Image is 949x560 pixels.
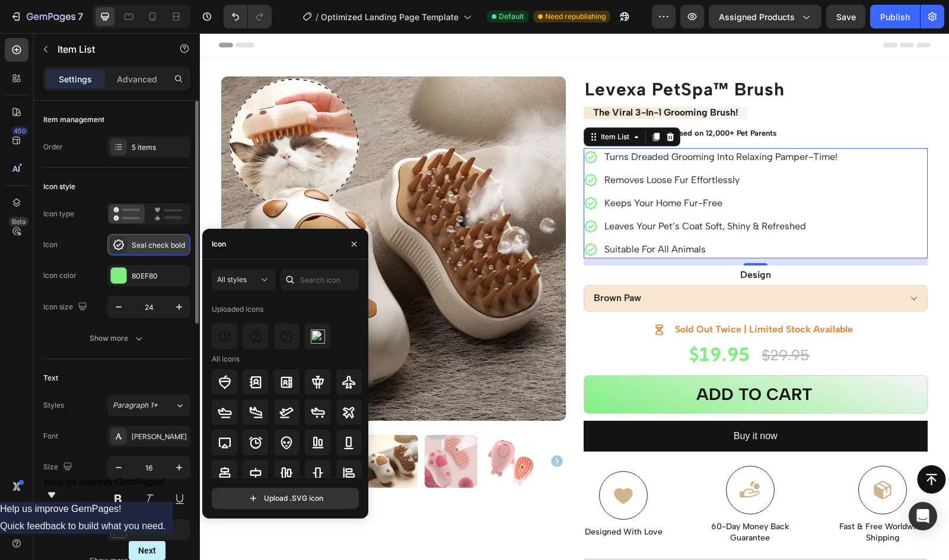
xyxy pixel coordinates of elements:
p: Keeps Your Home Fur-Free [405,163,638,177]
div: Icon style [43,181,75,192]
div: $29.95 [561,311,728,333]
strong: 4.8 based on 12,000+ Pet Parents [456,95,577,104]
button: Assigned Products [709,5,821,28]
div: Icon size [43,299,90,315]
div: Icon type [43,209,74,219]
div: Beta [9,217,28,226]
p: Suitable For All Animals [405,209,638,223]
div: [PERSON_NAME] [132,431,187,442]
button: Save [826,5,865,28]
strong: the viral 3-in-1 grooming brush! [393,73,539,85]
div: Show more [90,332,145,344]
div: Seal check bold [132,240,187,251]
div: Item List [399,98,432,109]
input: Search icon [281,269,359,290]
span: Default [499,11,524,22]
div: Font [43,431,58,441]
span: Need republishing [545,11,606,22]
div: Icon color [43,270,77,281]
div: Publish [880,11,910,23]
div: 5 items [132,142,187,153]
div: Buy it now [534,395,578,412]
span: All styles [217,275,247,284]
button: Upload .SVG icon [212,488,359,509]
p: Sold Out Twice | Limited Stock Available [475,290,653,303]
div: Order [43,142,63,152]
span: Optimized Landing Page Template [321,11,458,23]
button: Paragraph 1* [107,395,190,416]
button: Show survey - Help us improve GemPages! [44,477,166,502]
button: All styles [212,269,276,290]
div: Rich Text Editor. Editing area: main [403,161,639,179]
p: Advanced [117,73,157,85]
p: Settings [59,73,92,85]
div: Rich Text Editor. Editing area: main [403,138,639,156]
div: Rich Text Editor. Editing area: main [403,115,639,133]
p: Turns Dreaded Grooming Into Relaxing Pamper-Time! [405,117,638,131]
p: Leaves Your Pet’s Coat Soft, Shiny & Refreshed [405,186,638,200]
button: Buy it now [384,388,728,419]
div: Item management [43,114,104,125]
div: Styles [43,400,64,411]
div: 450 [11,126,28,136]
div: Uploaded icons [212,300,263,319]
div: $19.95 [384,308,551,335]
div: All icons [212,354,240,364]
span: / [316,11,319,23]
div: Icon [43,239,58,250]
button: Add to cart [384,342,728,380]
div: Rich Text Editor. Editing area: main [403,207,639,225]
div: 80EF80 [132,271,187,281]
div: Size [43,459,75,475]
p: Removes Loose Fur Effortlessly [405,140,638,154]
span: Assigned Products [719,11,795,23]
div: Icon [212,239,226,249]
div: Open Intercom Messenger [909,502,937,530]
span: Help us improve GemPages! [44,477,166,487]
div: Upload .SVG icon [247,492,323,504]
legend: Design [539,232,572,252]
button: Publish [870,5,920,28]
button: Show more [43,328,190,349]
span: Paragraph 1* [113,400,158,411]
div: Undo/Redo [224,5,272,28]
div: Text [43,373,58,383]
div: Add to cart [496,350,613,372]
p: Item List [58,42,158,56]
div: Rich Text Editor. Editing area: main [403,184,639,202]
h1: Levexa PetSpa™ Brush [384,43,728,69]
button: 7 [5,5,88,28]
p: 7 [78,9,83,24]
span: Save [836,12,856,22]
button: Carousel Next Arrow [350,421,364,435]
iframe: Design area [200,33,949,560]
